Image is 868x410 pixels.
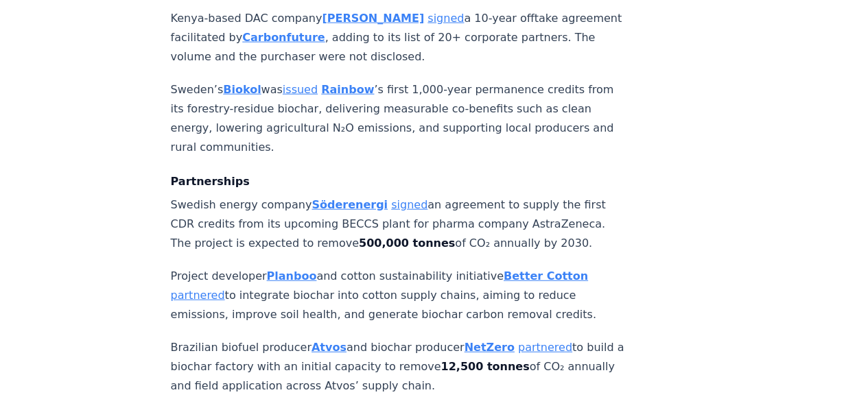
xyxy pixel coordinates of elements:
a: partnered [518,341,572,354]
strong: Partnerships [171,175,250,188]
a: signed [391,198,427,211]
p: Sweden’s was ’s first 1,000-year permanence credits from its forestry-residue biochar, delivering... [171,80,625,157]
a: issued [283,83,318,96]
a: Better Cotton [504,269,588,282]
strong: 500,000 tonnes [359,237,455,250]
p: Swedish energy company an agreement to supply the first CDR credits from its upcoming BECCS plant... [171,195,625,253]
p: Brazilian biofuel producer and biochar producer to build a biochar factory with an initial capaci... [171,338,625,396]
a: Rainbow [321,83,374,96]
a: Söderenergi [312,198,388,211]
a: partnered [171,289,225,302]
a: Atvos [312,341,347,354]
a: Carbonfuture [242,31,325,44]
strong: 12,500 tonnes [441,360,529,373]
a: NetZero [465,341,515,354]
a: signed [427,12,464,25]
a: [PERSON_NAME] [322,12,424,25]
p: Kenya-based DAC company a 10-year offtake agreement facilitated by , adding to its list of 20+ co... [171,9,625,67]
p: Project developer and cotton sustainability initiative to integrate biochar into cotton supply ch... [171,267,625,324]
a: Planboo [266,269,316,282]
a: Biokol [223,83,261,96]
